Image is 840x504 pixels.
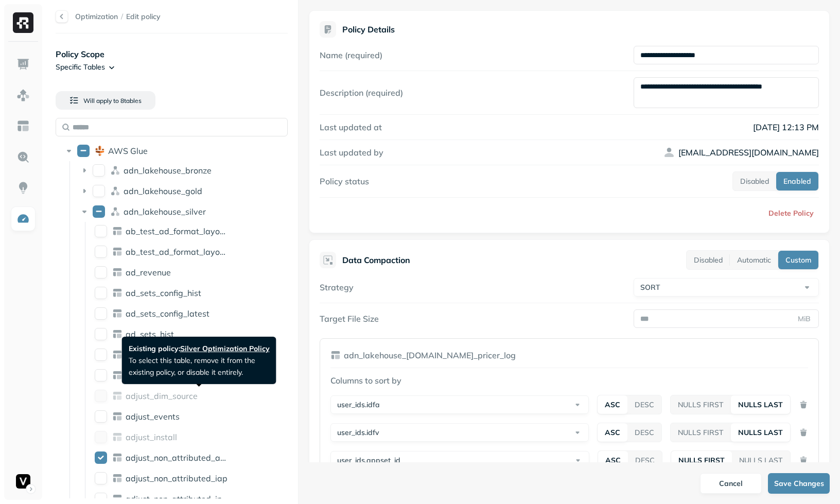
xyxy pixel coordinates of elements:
[75,203,282,220] div: adn_lakehouse_silveradn_lakehouse_silver
[126,494,229,504] p: adjust_non_attributed_install
[320,122,382,132] label: Last updated at
[91,388,282,404] div: adjust_dim_sourceadjust_dim_source
[60,143,284,159] div: AWS GlueAWS Glue
[91,429,282,445] div: adjust_installadjust_install
[320,50,382,60] label: Name (required)
[129,344,180,353] span: Existing policy:
[91,264,282,281] div: ad_revenuead_revenue
[700,473,762,494] button: Cancel
[91,223,282,239] div: ab_test_ad_format_layout_config_histab_test_ad_format_layout_config_hist
[598,423,627,442] button: ASC
[95,328,107,340] button: ad_sets_hist
[91,449,282,466] div: adjust_non_attributed_ad_revenueadjust_non_attributed_ad_revenue
[91,346,282,363] div: ad_sets_latestad_sets_latest
[330,423,589,442] button: user_ids.idfv
[180,343,270,355] span: Silver Optimization Policy
[129,343,270,378] p: To select this table, remove it from the existing policy, or disable it entirely.
[126,267,171,277] p: ad_revenue
[124,165,212,176] p: adn_lakehouse_bronze
[16,474,30,489] img: Voodoo
[75,183,282,199] div: adn_lakehouse_goldadn_lakehouse_gold
[56,48,288,60] p: Policy Scope
[320,314,379,324] label: Target File Size
[119,97,142,105] span: 8 table s
[126,473,227,483] p: adjust_non_attributed_iap
[75,162,282,179] div: adn_lakehouse_bronzeadn_lakehouse_bronze
[16,119,30,133] img: Asset Explorer
[733,172,776,190] button: Disabled
[731,423,790,442] button: NULLS LAST
[126,226,273,236] span: ab_test_ad_format_layout_config_hist
[344,349,516,361] p: adn_lakehouse_[DOMAIN_NAME]_pricer_log
[671,423,731,442] button: NULLS FIRST
[91,285,282,301] div: ad_sets_config_histad_sets_config_hist
[126,391,198,401] p: adjust_dim_source
[126,329,174,339] p: ad_sets_hist
[126,288,201,298] p: ad_sets_config_hist
[598,395,627,414] button: ASC
[91,367,282,384] div: adjust_audiencesadjust_audiences
[16,212,30,225] img: Optimization
[75,12,161,22] nav: breadcrumb
[627,423,661,442] button: DESC
[760,204,819,222] button: Delete Policy
[320,176,369,186] label: Policy status
[121,12,123,22] p: /
[768,473,830,494] button: Save Changes
[330,395,589,414] button: user_ids.idfa
[671,395,731,414] button: NULLS FIRST
[732,451,790,470] button: NULLS LAST
[95,287,107,299] button: ad_sets_config_hist
[95,246,107,258] button: ab_test_ad_format_layout_config_latest
[126,411,180,422] p: adjust_events
[776,172,818,190] button: Enabled
[778,251,818,269] button: Custom
[95,431,107,443] button: adjust_install
[77,145,90,157] button: AWS Glue
[126,226,229,236] p: ab_test_ad_format_layout_config_hist
[628,451,662,470] button: DESC
[731,395,790,414] button: NULLS LAST
[56,62,105,72] p: Specific Tables
[91,326,282,342] div: ad_sets_histad_sets_hist
[126,453,260,463] span: adjust_non_attributed_ad_revenue
[330,451,589,470] button: user_ids.appset_id
[126,432,177,442] p: adjust_install
[95,349,107,361] button: ad_sets_latest
[126,247,281,257] span: ab_test_ad_format_layout_config_latest
[93,164,105,177] button: adn_lakehouse_bronze
[95,451,107,464] button: adjust_non_attributed_ad_revenue
[126,247,229,257] p: ab_test_ad_format_layout_config_latest
[320,88,403,98] label: Description (required)
[126,308,209,319] p: ad_sets_config_latest
[671,451,732,470] button: NULLS FIRST
[91,244,282,260] div: ab_test_ad_format_layout_config_latestab_test_ad_format_layout_config_latest
[598,451,628,470] button: ASC
[320,282,354,292] label: Strategy
[95,390,107,402] button: adjust_dim_source
[56,91,155,110] button: Will apply to 8tables
[124,206,206,217] p: adn_lakehouse_silver
[16,181,30,195] img: Insights
[342,24,395,34] p: Policy Details
[126,453,229,463] p: adjust_non_attributed_ad_revenue
[93,205,105,218] button: adn_lakehouse_silver
[730,251,778,269] button: Automatic
[95,410,107,423] button: adjust_events
[95,307,107,320] button: ad_sets_config_latest
[687,251,730,269] button: Disabled
[342,254,410,266] p: Data Compaction
[330,374,808,387] p: Columns to sort by
[634,121,819,133] p: [DATE] 12:13 PM
[124,186,202,196] p: adn_lakehouse_gold
[16,58,30,71] img: Dashboard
